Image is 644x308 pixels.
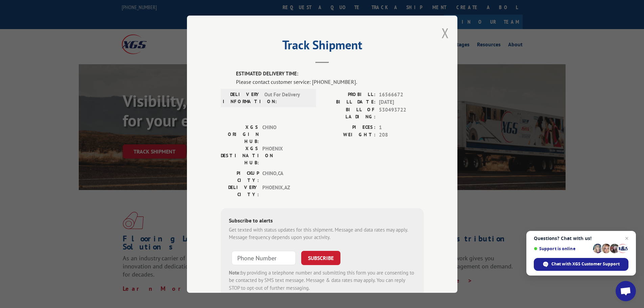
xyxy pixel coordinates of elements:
[223,91,261,105] label: DELIVERY INFORMATION:
[322,91,376,98] label: PROBILL:
[379,106,424,120] span: 530493722
[379,98,424,106] span: [DATE]
[534,258,628,271] div: Chat with XGS Customer Support
[221,184,259,198] label: DELIVERY CITY:
[221,123,259,145] label: XGS ORIGIN HUB:
[534,246,591,251] span: Support is online
[264,91,310,105] span: Out For Delivery
[322,106,376,120] label: BILL OF LADING:
[229,269,415,292] div: by providing a telephone number and submitting this form you are consenting to be contacted by SM...
[229,269,241,276] strong: Note:
[379,131,424,139] span: 208
[301,251,340,265] button: SUBSCRIBE
[551,261,620,267] span: Chat with XGS Customer Support
[379,123,424,131] span: 1
[616,281,636,301] div: Open chat
[229,226,415,241] div: Get texted with status updates for this shipment. Message and data rates may apply. Message frequ...
[322,123,376,131] label: PIECES:
[322,131,376,139] label: WEIGHT:
[534,236,628,241] span: Questions? Chat with us!
[322,98,376,106] label: BILL DATE:
[262,184,308,198] span: PHOENIX , AZ
[442,24,449,42] button: Close modal
[232,251,296,265] input: Phone Number
[221,169,259,184] label: PICKUP CITY:
[236,70,424,78] label: ESTIMATED DELIVERY TIME:
[221,40,424,53] h2: Track Shipment
[379,91,424,98] span: 16566672
[262,123,308,145] span: CHINO
[221,145,259,166] label: XGS DESTINATION HUB:
[236,77,424,86] div: Please contact customer service: [PHONE_NUMBER].
[623,234,631,242] span: Close chat
[229,216,415,226] div: Subscribe to alerts
[262,169,308,184] span: CHINO , CA
[262,145,308,166] span: PHOENIX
